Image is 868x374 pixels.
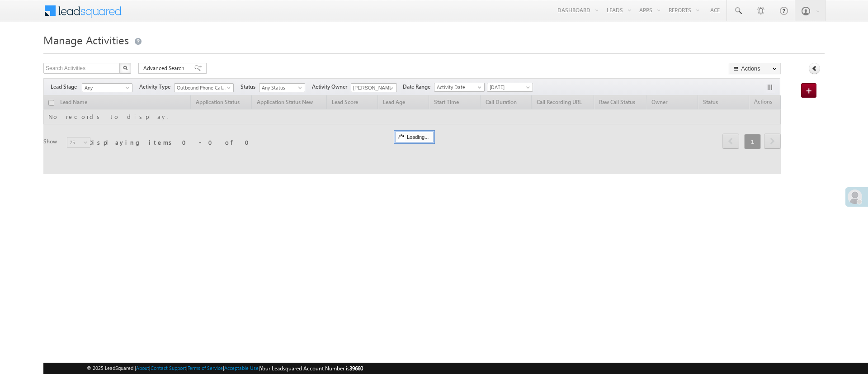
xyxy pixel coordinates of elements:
span: Outbound Phone Call Activity [175,84,229,92]
span: Your Leadsquared Account Number is [260,365,363,372]
span: Advanced Search [143,64,187,72]
input: Type to Search [351,83,397,92]
span: Activity Owner [312,83,351,91]
span: Manage Activities [43,33,129,47]
a: [DATE] [487,83,533,92]
a: Outbound Phone Call Activity [174,83,234,92]
span: Activity Date [434,83,481,91]
span: Any Status [259,84,302,92]
span: Any [82,84,129,92]
a: Acceptable Use [224,365,259,371]
img: Search [123,66,127,70]
div: Loading... [395,132,434,142]
span: 39660 [349,365,363,372]
a: Activity Date [434,83,485,92]
a: Show All Items [385,84,396,93]
a: Any Status [259,83,305,92]
a: Contact Support [151,365,186,371]
span: Status [241,83,259,91]
a: Terms of Service [188,365,223,371]
span: Date Range [403,83,434,91]
button: Actions [729,63,781,74]
span: [DATE] [487,83,530,91]
span: Activity Type [139,83,174,91]
a: About [136,365,149,371]
span: Lead Stage [51,83,80,91]
span: © 2025 LeadSquared | | | | | [87,364,363,373]
a: Any [82,83,132,92]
